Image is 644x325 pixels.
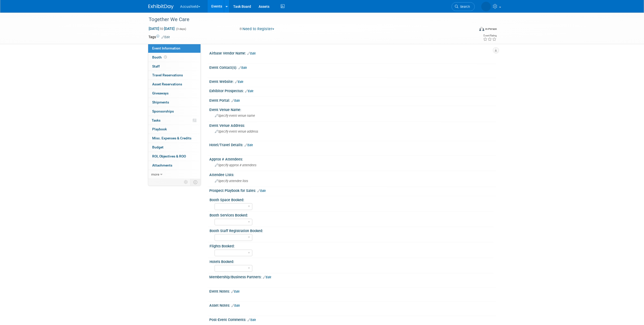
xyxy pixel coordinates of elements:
[210,211,493,218] div: Booth Services Booked:
[247,52,256,55] a: Edit
[148,134,200,143] a: Misc. Expenses & Credits
[148,80,200,89] a: Asset Reservations
[152,100,169,104] span: Shipments
[152,127,167,131] span: Playbook
[148,34,170,39] td: Tags
[209,87,496,94] div: Exhibitor Prospectus:
[152,118,160,122] span: Tasks
[210,227,493,233] div: Booth Staff Registration Booked:
[237,26,276,32] button: Need to Register
[479,27,484,31] img: Format-Inperson.png
[238,66,247,70] a: Edit
[235,80,243,84] a: Edit
[209,316,496,322] div: Post-Event Comments:
[152,64,160,68] span: Staff
[209,288,496,294] div: Event Notes:
[215,114,255,118] span: Specify event venue name
[152,82,182,86] span: Asset Reservations
[148,71,200,80] a: Travel Reservations
[209,187,496,193] div: Prospect Playbook for Sales:
[231,304,240,307] a: Edit
[152,109,174,113] span: Sponsorships
[182,179,190,185] td: Personalize Event Tab Strip
[152,91,169,95] span: Giveaways
[148,89,200,98] a: Giveaways
[458,5,470,9] span: Search
[151,172,159,176] span: more
[176,27,186,31] span: (3 days)
[152,154,186,158] span: ROI, Objectives & ROO
[445,26,497,34] div: Event Format
[148,161,200,170] a: Attachments
[209,273,496,280] div: Membership/Business Partners:
[152,145,164,149] span: Budget
[209,122,496,128] div: Event Venue Address:
[209,97,496,103] div: Event Portal:
[148,143,200,152] a: Budget
[231,99,240,102] a: Edit
[209,302,496,308] div: Asset Notes:
[215,179,248,183] span: Specify attendee lists
[210,258,493,264] div: Hotels Booked:
[152,73,183,77] span: Travel Reservations
[148,152,200,161] a: ROI, Objectives & ROO
[148,4,174,9] img: ExhibitDay
[209,171,496,177] div: Attendee Lists:
[209,106,496,112] div: Event Venue Name:
[481,2,491,11] img: John Leavitt
[485,27,497,31] div: In-Person
[210,196,493,202] div: Booth Space Booked:
[245,143,253,147] a: Edit
[210,242,493,249] div: Flights Booked:
[209,155,496,162] div: Approx # Attendees:
[152,136,191,140] span: Misc. Expenses & Credits
[190,179,201,185] td: Toggle Event Tabs
[148,98,200,107] a: Shipments
[148,44,200,53] a: Event Information
[159,27,164,31] span: to
[263,276,271,279] a: Edit
[248,318,256,322] a: Edit
[209,49,496,56] div: Airbase Vendor Name:
[162,35,170,39] a: Edit
[148,125,200,134] a: Playbook
[163,55,168,59] span: Booth not reserved yet
[147,15,467,24] div: Together We Care
[148,62,200,71] a: Staff
[215,163,256,167] span: Specify approx # attendees
[152,163,172,167] span: Attachments
[148,26,175,31] span: [DATE] [DATE]
[148,116,200,125] a: Tasks
[257,189,266,193] a: Edit
[209,141,496,148] div: Hotel/Travel Details:
[209,78,496,84] div: Event Website:
[148,107,200,116] a: Sponsorships
[148,53,200,62] a: Booth
[215,130,258,133] span: Specify event venue address
[452,2,475,11] a: Search
[148,170,200,179] a: more
[483,34,497,37] div: Event Rating
[209,64,496,70] div: Event Contact(s):
[231,290,239,293] a: Edit
[245,89,253,93] a: Edit
[152,46,180,50] span: Event Information
[152,55,168,59] span: Booth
